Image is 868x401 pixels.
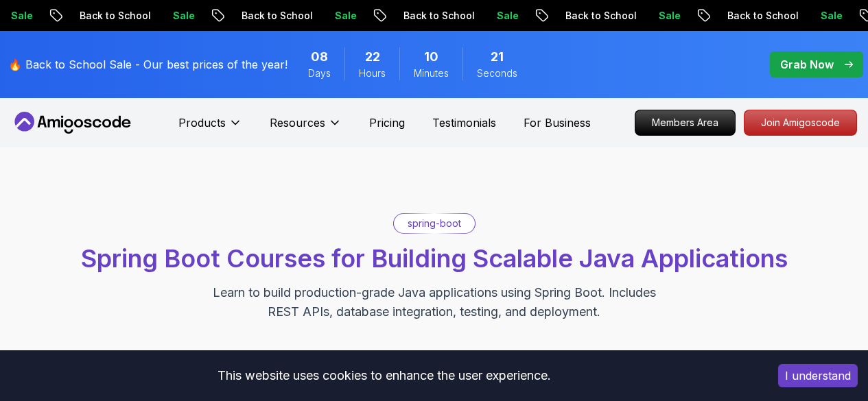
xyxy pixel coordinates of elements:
[635,110,736,136] a: Members Area
[780,56,834,73] p: Grab Now
[408,217,461,230] p: spring-boot
[369,114,405,131] a: Pricing
[424,47,438,66] span: 10 Minutes
[231,9,274,23] p: Sale
[477,66,517,80] span: Seconds
[744,110,857,136] a: Join Amigoscode
[392,9,436,23] p: Sale
[778,364,858,387] button: Accept cookies
[716,9,760,23] p: Sale
[137,9,231,23] p: Back to School
[270,114,342,142] button: Resources
[81,243,788,274] span: Spring Boot Courses for Building Scalable Java Applications
[178,114,242,142] button: Products
[178,114,226,131] p: Products
[432,114,496,131] a: Testimonials
[414,66,449,80] span: Minutes
[299,9,392,23] p: Back to School
[554,9,598,23] p: Sale
[744,110,856,135] p: Join Amigoscode
[204,283,665,321] p: Learn to build production-grade Java applications using Spring Boot. Includes REST APIs, database...
[10,361,758,391] div: This website uses cookies to enhance the user experience.
[635,110,735,135] p: Members Area
[8,56,288,73] p: 🔥 Back to School Sale - Our best prices of the year!
[365,47,380,66] span: 22 Hours
[359,66,386,80] span: Hours
[524,114,591,131] a: For Business
[311,47,328,66] span: 8 Days
[69,9,113,23] p: Sale
[623,9,716,23] p: Back to School
[270,114,325,131] p: Resources
[308,66,331,80] span: Days
[461,9,554,23] p: Back to School
[491,47,504,66] span: 21 Seconds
